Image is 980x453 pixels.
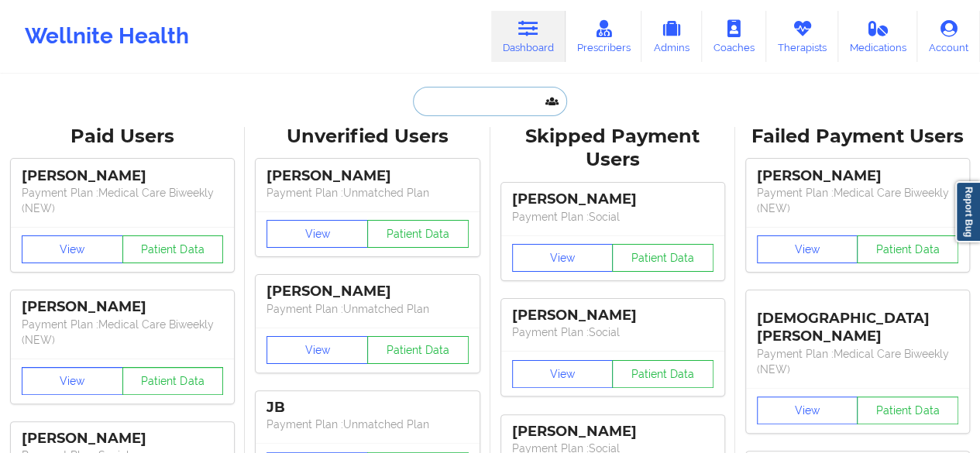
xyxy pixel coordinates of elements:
button: View [22,235,123,263]
p: Payment Plan : Medical Care Biweekly (NEW) [22,317,223,348]
button: View [512,244,614,272]
div: [PERSON_NAME] [266,283,468,300]
p: Payment Plan : Medical Care Biweekly (NEW) [22,185,223,216]
button: Patient Data [612,244,714,272]
button: Patient Data [122,367,224,395]
a: Admins [641,11,702,62]
a: Dashboard [491,11,566,62]
div: [PERSON_NAME] [266,167,468,185]
div: [PERSON_NAME] [512,307,714,324]
div: Failed Payment Users [746,125,969,149]
a: Medications [838,11,918,62]
div: [PERSON_NAME] [757,167,958,185]
div: [DEMOGRAPHIC_DATA][PERSON_NAME] [757,298,958,345]
div: JB [266,399,468,417]
p: Payment Plan : Unmatched Plan [266,417,468,432]
button: View [266,220,368,248]
div: [PERSON_NAME] [22,298,223,316]
div: [PERSON_NAME] [512,190,714,208]
button: View [22,367,123,395]
button: Patient Data [122,235,224,263]
a: Therapists [766,11,838,62]
p: Payment Plan : Unmatched Plan [266,185,468,201]
div: Unverified Users [256,125,479,149]
div: [PERSON_NAME] [512,423,714,441]
a: Account [917,11,980,62]
p: Payment Plan : Social [512,209,714,225]
button: View [512,360,614,388]
button: Patient Data [367,336,469,364]
a: Coaches [702,11,766,62]
p: Payment Plan : Medical Care Biweekly (NEW) [757,346,958,377]
div: [PERSON_NAME] [22,167,223,185]
div: Skipped Payment Users [501,125,724,173]
button: Patient Data [367,220,469,248]
button: Patient Data [612,360,714,388]
button: Patient Data [857,396,958,424]
button: View [757,396,858,424]
div: [PERSON_NAME] [22,430,223,448]
div: Paid Users [11,125,234,149]
a: Prescribers [566,11,642,62]
p: Payment Plan : Unmatched Plan [266,301,468,317]
button: View [757,235,858,263]
a: Report Bug [955,181,980,242]
button: Patient Data [857,235,958,263]
p: Payment Plan : Medical Care Biweekly (NEW) [757,185,958,216]
p: Payment Plan : Social [512,324,714,340]
button: View [266,336,368,364]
